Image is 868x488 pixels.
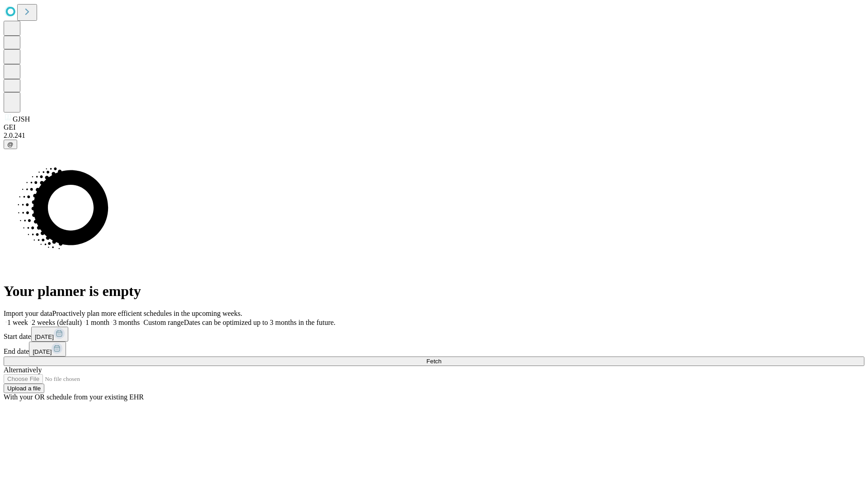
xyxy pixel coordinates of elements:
div: GEI [4,123,864,131]
span: 1 month [85,319,109,326]
span: Import your data [4,310,52,317]
span: @ [7,141,14,148]
span: [DATE] [35,333,54,340]
span: Proactively plan more efficient schedules in the upcoming weeks. [52,310,242,317]
button: @ [4,140,17,149]
span: 1 week [7,319,28,326]
span: With your OR schedule from your existing EHR [4,393,144,401]
span: [DATE] [33,348,52,355]
div: 2.0.241 [4,131,864,140]
span: Dates can be optimized up to 3 months in the future. [184,319,335,326]
button: Fetch [4,357,864,366]
span: 2 weeks (default) [32,319,82,326]
span: Fetch [426,358,441,365]
div: Start date [4,327,864,342]
button: [DATE] [31,327,68,342]
div: End date [4,342,864,357]
button: Upload a file [4,384,44,393]
h1: Your planner is empty [4,283,864,300]
span: Custom range [143,319,184,326]
span: 3 months [113,319,140,326]
span: GJSH [13,115,30,123]
span: Alternatively [4,366,42,374]
button: [DATE] [29,342,66,357]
